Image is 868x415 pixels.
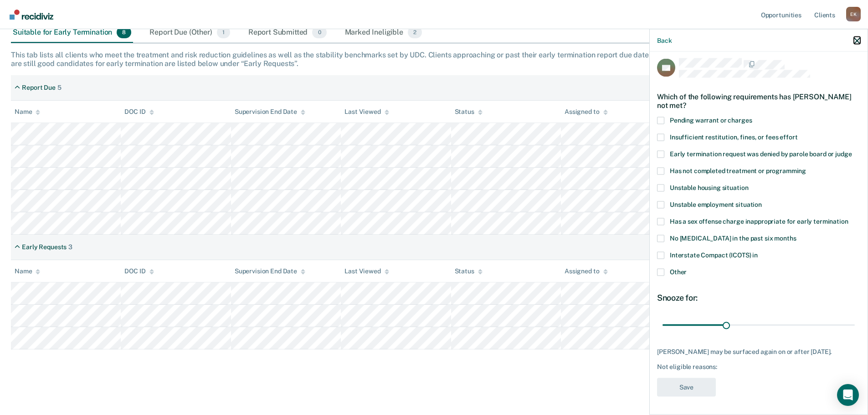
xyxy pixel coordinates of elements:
div: Early Requests [22,243,67,251]
div: Assigned to [565,267,607,275]
span: Other [670,268,687,275]
span: Interstate Compact (ICOTS) in [670,251,758,258]
span: 1 [217,26,230,38]
div: Not eligible reasons: [657,363,860,371]
div: E K [846,7,861,21]
span: Pending warrant or charges [670,116,752,123]
button: Profile dropdown button [846,7,861,21]
div: Name [15,267,40,275]
div: Supervision End Date [235,267,305,275]
div: DOC ID [124,108,154,116]
div: Status [455,267,483,275]
span: 8 [117,26,131,38]
span: No [MEDICAL_DATA] in the past six months [670,234,796,241]
div: DOC ID [124,267,154,275]
div: Suitable for Early Termination [11,23,133,43]
div: Last Viewed [344,108,389,116]
span: Unstable employment situation [670,200,762,208]
span: Unstable housing situation [670,184,748,191]
div: 3 [68,243,72,251]
span: Insufficient restitution, fines, or fees effort [670,133,797,140]
span: Has a sex offense charge inappropriate for early termination [670,217,848,225]
div: Report Due (Other) [148,23,231,43]
button: Save [657,378,716,396]
div: Marked Ineligible [343,23,424,43]
span: Has not completed treatment or programming [670,167,806,174]
div: This tab lists all clients who meet the treatment and risk reduction guidelines as well as the st... [11,51,857,68]
div: Assigned to [565,108,607,116]
button: Back [657,36,672,44]
div: Which of the following requirements has [PERSON_NAME] not met? [657,85,860,117]
div: Last Viewed [344,267,389,275]
div: 5 [57,84,62,92]
div: Status [455,108,483,116]
span: 2 [408,26,422,38]
span: 0 [312,26,326,38]
div: Name [15,108,40,116]
div: Report Submitted [247,23,329,43]
div: Supervision End Date [235,108,305,116]
span: Early termination request was denied by parole board or judge [670,150,852,157]
img: Recidiviz [10,10,53,20]
div: Report Due [22,84,56,92]
div: Open Intercom Messenger [837,384,859,406]
div: Snooze for: [657,292,860,302]
div: [PERSON_NAME] may be surfaced again on or after [DATE]. [657,348,860,355]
